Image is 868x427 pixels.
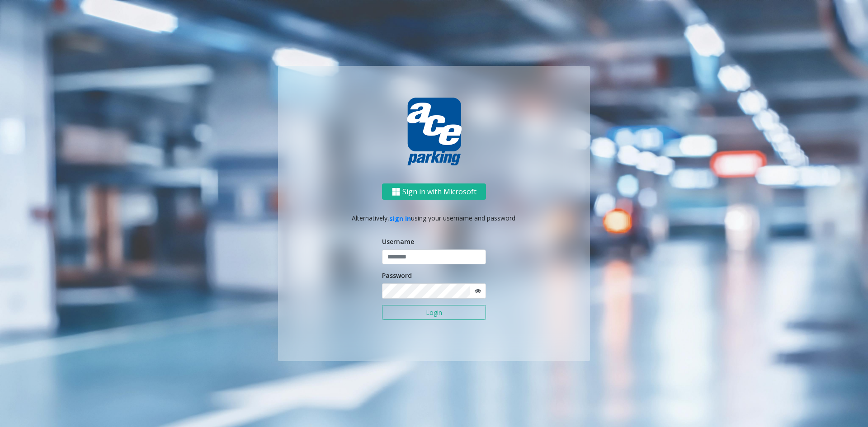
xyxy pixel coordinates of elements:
[382,183,486,200] button: Sign in with Microsoft
[382,237,414,246] label: Username
[389,214,411,223] a: sign in
[382,305,486,320] button: Login
[382,271,412,280] label: Password
[287,214,581,223] p: Alternatively, using your username and password.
